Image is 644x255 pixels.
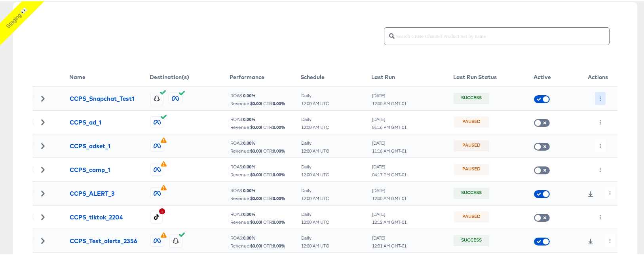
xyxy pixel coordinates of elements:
b: 0.00 % [243,115,256,121]
b: $ 0.00 [250,123,261,129]
th: Schedule [300,67,371,85]
b: 0.00 % [273,147,285,153]
div: [DATE] [372,139,407,145]
div: ROAS: [230,115,300,121]
div: Daily [301,234,330,240]
b: $ 0.00 [250,218,261,224]
div: [DATE] [372,234,407,240]
div: Toggle Row Expanded [33,213,53,219]
div: Daily [301,163,330,168]
div: ROAS: [230,210,300,216]
div: CCPS_tiktok_2204 [70,212,123,220]
div: Revenue: | CTR: [230,242,300,247]
th: Actions [579,67,617,85]
b: 0.00 % [273,99,285,105]
b: 0.00 % [243,162,256,168]
div: 12:00 AM UTC [301,218,330,224]
div: Success [461,94,482,101]
th: Last Run Status [453,67,534,85]
b: $ 0.00 [250,242,261,247]
div: Daily [301,139,330,145]
b: 0.00 % [273,242,285,247]
div: Paused [462,141,481,148]
div: Daily [301,92,330,97]
b: 0.00 % [243,186,256,192]
div: CCPS_Test_alerts_2356 [70,236,137,244]
div: CCPS_ALERT_3 [70,188,115,196]
div: [DATE] [372,115,407,121]
th: Performance [230,67,300,85]
div: 12:00 AM GMT-01 [372,195,407,200]
div: Revenue: | CTR: [230,195,300,200]
th: Active [534,67,579,85]
div: 12:00 AM UTC [301,147,330,153]
div: Success [461,236,482,243]
div: ROAS: [230,163,300,168]
div: [DATE] [372,92,407,97]
div: CCPS_Snapchat_Test1 [70,93,134,102]
div: Toggle Row Expanded [33,118,53,124]
div: Toggle Row Expanded [33,189,53,195]
div: Toggle Row Expanded [33,94,53,100]
b: $ 0.00 [250,99,261,105]
div: [DATE] [372,187,407,192]
b: $ 0.00 [250,194,261,200]
b: $ 0.00 [250,147,261,153]
div: 12:00 AM UTC [301,242,330,247]
th: Destination(s) [150,67,230,85]
div: Daily [301,210,330,216]
div: 12:01 AM GMT-01 [372,242,407,247]
div: Paused [462,165,481,172]
b: 0.00 % [273,123,285,129]
div: 12:00 AM UTC [301,100,330,105]
b: 0.00 % [243,234,256,240]
div: Paused [462,212,481,219]
div: Toggle Row Expanded [33,166,53,171]
div: 12:12 AM GMT-01 [372,218,407,224]
div: CCPS_adset_1 [70,141,110,149]
div: ROAS: [230,187,300,192]
div: 12:00 AM UTC [301,195,330,200]
div: 04:17 PM GMT-01 [372,171,407,176]
div: CCPS_ad_1 [70,117,101,125]
div: ROAS: [230,139,300,145]
div: Revenue: | CTR: [230,100,300,105]
div: Paused [462,117,481,125]
div: 01:16 PM GMT-01 [372,123,407,129]
b: 0.00 % [243,91,256,97]
b: 0.00 % [273,218,285,224]
div: Daily [301,187,330,192]
div: Daily [301,115,330,121]
div: 12:00 AM GMT-01 [372,100,407,105]
div: Revenue: | CTR: [230,147,300,153]
input: Search Cross-Channel Product Set by name [395,23,609,40]
div: Revenue: | CTR: [230,123,300,129]
div: Success [461,189,482,196]
div: 11:16 AM GMT-01 [372,147,407,153]
th: Last Run [371,67,453,85]
b: 0.00 % [243,210,256,216]
div: CCPS_camp_1 [70,164,110,173]
div: 12:00 AM UTC [301,171,330,176]
div: Revenue: | CTR: [230,218,300,224]
th: Name [69,67,150,85]
div: ROAS: [230,92,300,97]
b: $ 0.00 [250,170,261,176]
b: 0.00 % [273,170,285,176]
b: 0.00 % [273,194,285,200]
b: 0.00 % [243,139,256,145]
div: Toggle Row Expanded [33,237,53,242]
div: [DATE] [372,163,407,168]
div: Revenue: | CTR: [230,171,300,176]
div: [DATE] [372,210,407,216]
div: 12:00 AM UTC [301,123,330,129]
div: ROAS: [230,234,300,240]
div: Toggle Row Expanded [33,142,53,147]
